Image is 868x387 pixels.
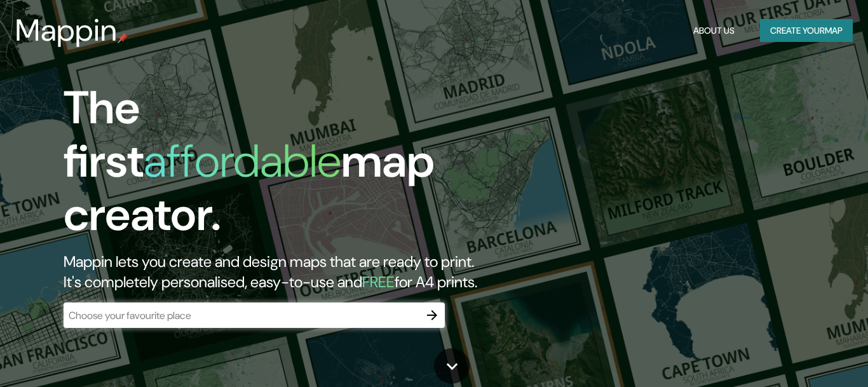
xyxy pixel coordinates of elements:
[688,19,740,43] button: About Us
[362,272,395,292] h5: FREE
[15,13,118,48] h3: Mappin
[760,19,853,43] button: Create yourmap
[64,81,498,252] h1: The first map creator.
[64,308,419,323] input: Choose your favourite place
[144,132,341,191] h1: affordable
[118,33,128,43] img: mappin-pin
[64,252,498,292] h2: Mappin lets you create and design maps that are ready to print. It's completely personalised, eas...
[755,337,854,373] iframe: Help widget launcher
